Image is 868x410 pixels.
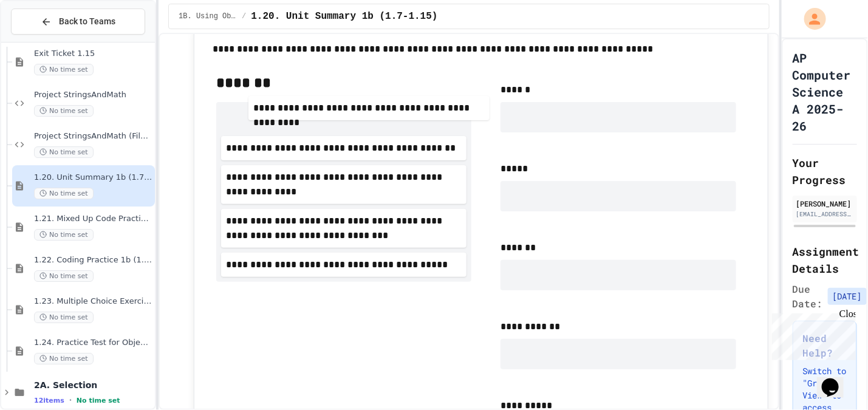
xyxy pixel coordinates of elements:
[11,9,145,35] button: Back to Teams
[34,90,152,100] span: Project StringsAndMath
[791,5,829,33] div: My Account
[5,5,84,77] div: Chat with us now!Close
[34,229,94,241] span: No time set
[59,15,115,28] span: Back to Teams
[34,188,94,199] span: No time set
[34,270,94,282] span: No time set
[793,49,857,134] h1: AP Computer Science A 2025-26
[767,309,856,360] iframe: chat widget
[34,255,152,265] span: 1.22. Coding Practice 1b (1.7-1.15)
[34,64,94,75] span: No time set
[251,9,437,24] span: 1.20. Unit Summary 1b (1.7-1.15)
[793,243,857,277] h2: Assignment Details
[69,395,72,405] span: •
[796,198,853,209] div: [PERSON_NAME]
[34,214,152,224] span: 1.21. Mixed Up Code Practice 1b (1.7-1.15)
[34,353,94,364] span: No time set
[34,105,94,117] span: No time set
[34,312,94,323] span: No time set
[796,210,853,219] div: [EMAIL_ADDRESS][DOMAIN_NAME]
[793,282,823,311] span: Due Date:
[34,131,152,142] span: Project StringsAndMath (File Input)
[34,380,152,391] span: 2A. Selection
[34,49,152,59] span: Exit Ticket 1.15
[34,397,64,405] span: 12 items
[34,173,152,183] span: 1.20. Unit Summary 1b (1.7-1.15)
[793,154,857,188] h2: Your Progress
[77,397,120,405] span: No time set
[828,288,867,305] span: [DATE]
[34,296,152,307] span: 1.23. Multiple Choice Exercises for Unit 1b (1.9-1.15)
[817,361,856,398] iframe: chat widget
[242,12,246,21] span: /
[34,338,152,348] span: 1.24. Practice Test for Objects (1.12-1.14)
[34,146,94,158] span: No time set
[179,12,237,21] span: 1B. Using Objects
